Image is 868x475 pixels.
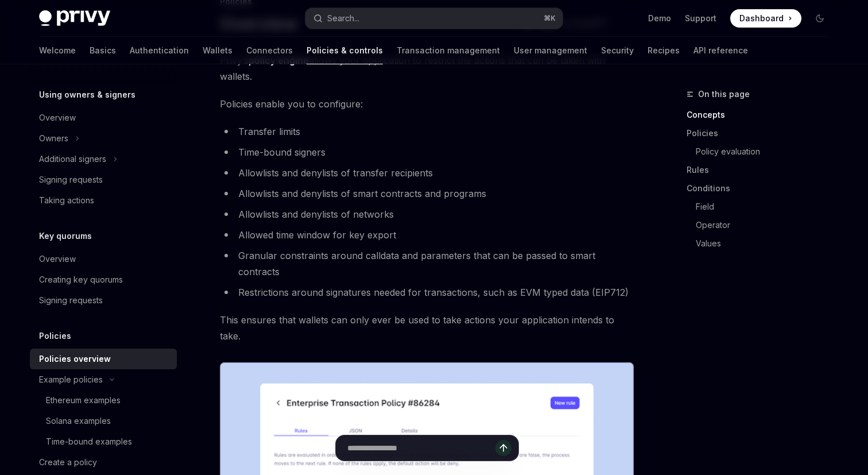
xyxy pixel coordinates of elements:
[39,111,76,125] div: Overview
[39,152,106,166] div: Additional signers
[687,179,838,198] a: Conditions
[246,37,293,64] a: Connectors
[685,13,716,24] a: Support
[39,88,135,102] h5: Using owners & signers
[39,173,103,187] div: Signing requests
[601,37,634,64] a: Security
[39,37,76,64] a: Welcome
[39,294,103,307] div: Signing requests
[739,13,784,24] span: Dashboard
[220,248,634,280] li: Granular constraints around calldata and parameters that can be passed to smart contracts
[307,37,383,64] a: Policies & controls
[220,123,634,140] li: Transfer limits
[811,9,829,28] button: Toggle dark mode
[305,8,563,29] button: Search...⌘K
[30,452,177,473] a: Create a policy
[30,290,177,311] a: Signing requests
[687,106,838,124] a: Concepts
[39,273,123,287] div: Creating key quorums
[696,234,838,253] a: Values
[730,9,801,28] a: Dashboard
[30,190,177,211] a: Taking actions
[90,37,116,64] a: Basics
[220,284,634,300] li: Restrictions around signatures needed for transactions, such as EVM typed data (EIP712)
[39,194,94,207] div: Taking actions
[648,37,680,64] a: Recipes
[30,431,177,452] a: Time-bound examples
[30,411,177,431] a: Solana examples
[46,414,111,428] div: Solana examples
[544,14,556,23] span: ⌘ K
[495,440,511,456] button: Send message
[696,216,838,234] a: Operator
[220,206,634,222] li: Allowlists and denylists of networks
[514,37,587,64] a: User management
[327,11,359,25] div: Search...
[30,349,177,369] a: Policies overview
[397,37,500,64] a: Transaction management
[648,13,671,24] a: Demo
[39,455,97,469] div: Create a policy
[220,96,634,112] span: Policies enable you to configure:
[687,161,838,179] a: Rules
[39,352,111,366] div: Policies overview
[220,312,634,344] span: This ensures that wallets can only ever be used to take actions your application intends to take.
[30,169,177,190] a: Signing requests
[696,142,838,161] a: Policy evaluation
[698,87,750,101] span: On this page
[39,132,68,145] div: Owners
[46,435,132,449] div: Time-bound examples
[130,37,189,64] a: Authentication
[39,329,71,343] h5: Policies
[30,107,177,128] a: Overview
[30,390,177,411] a: Ethereum examples
[693,37,748,64] a: API reference
[39,229,92,243] h5: Key quorums
[30,269,177,290] a: Creating key quorums
[687,124,838,142] a: Policies
[30,249,177,269] a: Overview
[220,186,634,202] li: Allowlists and denylists of smart contracts and programs
[220,144,634,160] li: Time-bound signers
[696,198,838,216] a: Field
[203,37,232,64] a: Wallets
[46,393,121,407] div: Ethereum examples
[39,10,110,26] img: dark logo
[220,227,634,243] li: Allowed time window for key export
[39,252,76,266] div: Overview
[39,373,103,387] div: Example policies
[220,165,634,181] li: Allowlists and denylists of transfer recipients
[220,52,634,84] span: Privy’s allows your application to restrict the actions that can be taken with wallets.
